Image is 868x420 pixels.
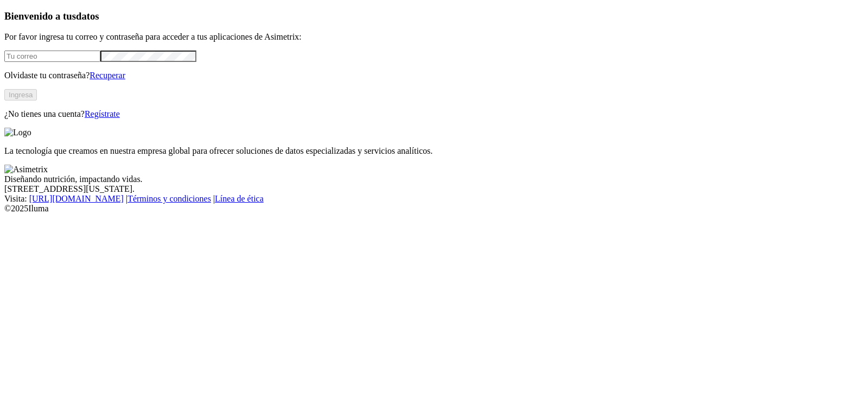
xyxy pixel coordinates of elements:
input: Tu correo [4,51,100,62]
img: Asimetrix [4,165,48,174]
p: Olvidaste tu contraseña? [4,71,864,80]
p: Por favor ingresa tu correo y contraseña para acceder a tus aplicaciones de Asimetrix: [4,32,864,42]
p: La tecnología que creamos en nuestra empresa global para ofrecer soluciones de datos especializad... [4,146,864,156]
button: Ingresa [4,89,37,101]
a: [URL][DOMAIN_NAME] [29,194,124,203]
div: [STREET_ADDRESS][US_STATE]. [4,184,864,194]
a: Recuperar [90,71,125,80]
a: Línea de ética [215,194,264,203]
span: datos [76,10,99,22]
p: ¿No tienes una cuenta? [4,109,864,119]
div: Diseñando nutrición, impactando vidas. [4,174,864,184]
div: © 2025 Iluma [4,204,864,214]
img: Logo [4,128,31,137]
div: Visita : | | [4,194,864,204]
h3: Bienvenido a tus [4,10,864,22]
a: Regístrate [85,109,120,118]
a: Términos y condiciones [127,194,211,203]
